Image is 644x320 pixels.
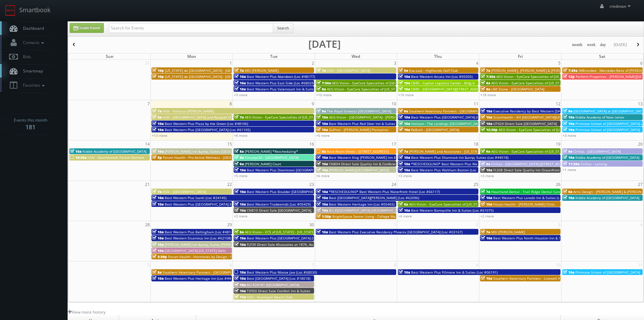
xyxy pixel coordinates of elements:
[270,54,278,59] span: Tue
[409,68,458,73] span: Eva-Last - Highlands Golf Club
[481,115,492,120] span: 10a
[398,173,412,178] a: +3 more
[316,155,328,160] span: 10a
[165,195,226,200] span: Best Western Plus Isanti (Loc #24145)
[316,189,328,194] span: 10a
[165,68,258,73] span: [US_STATE] de [GEOGRAPHIC_DATA] - [GEOGRAPHIC_DATA]
[393,221,397,228] span: 1
[234,295,246,299] span: 11a
[557,60,561,67] span: 5
[309,221,315,228] span: 30
[152,109,162,113] span: 7a
[563,189,572,194] span: 9a
[473,141,479,148] span: 18
[234,92,247,97] a: +3 more
[316,81,331,85] span: 7:30a
[229,100,233,107] span: 8
[557,221,561,228] span: 3
[234,68,244,73] span: 7a
[70,149,81,154] span: 10a
[399,270,410,275] span: 10a
[496,74,613,79] span: AEG Vision - EyeCare Specialties of [US_STATE] – [PERSON_NAME] Vision
[20,54,31,60] span: Bids
[152,115,162,120] span: 9a
[163,109,214,113] span: HGV - Pallazzo [PERSON_NAME]
[165,127,251,132] span: Best Western Plus [GEOGRAPHIC_DATA] (Loc #61105)
[575,270,640,275] span: Primrose School of [GEOGRAPHIC_DATA]
[316,92,332,97] a: +10 more
[20,25,44,31] span: Dashboard
[481,162,490,166] span: 9a
[234,87,246,91] span: 10a
[14,117,47,124] span: Events this month
[109,23,273,33] input: Search for Events
[493,236,591,240] span: Best Western Plus North Houston Inn & Suites (Loc #44475)
[247,202,311,207] span: Best Western Tradewinds (Loc #05429)
[563,270,574,275] span: 10a
[245,115,375,120] span: AEG Vision - EyeCare Specialties of [US_STATE] – EyeCare in [GEOGRAPHIC_DATA]
[226,221,233,228] span: 29
[5,5,16,16] img: smartbook-logo.png
[163,189,206,194] span: HGV - [GEOGRAPHIC_DATA]
[399,115,410,120] span: 10a
[580,162,607,166] span: Cirillas - Lansing
[611,41,629,49] button: [DATE]
[20,82,46,88] span: Favorites
[399,202,408,207] span: 8a
[316,115,328,120] span: 10a
[316,202,328,207] span: 10a
[327,87,441,91] span: AEG Vision - EyeCare Specialties of [US_STATE] - In Focus Vision Center
[245,162,281,166] span: [PERSON_NAME] Court
[399,109,408,113] span: 9a
[152,149,164,154] span: 10a
[152,155,162,160] span: 5p
[481,127,498,132] span: 12:30p
[144,221,150,228] span: 28
[234,214,247,218] a: +2 more
[575,195,639,200] span: Kiddie Academy of [GEOGRAPHIC_DATA]
[637,181,643,188] span: 27
[165,276,238,281] span: Best Western Plus Heritage Inn (Loc #44463)
[234,133,247,138] a: +8 more
[329,168,389,172] span: [PERSON_NAME][GEOGRAPHIC_DATA]
[247,87,338,91] span: Best Western Plus Valemount Inn & Suites (Loc #62120)
[481,81,490,85] span: 8a
[399,68,408,73] span: 9a
[316,121,328,126] span: 10a
[599,54,605,59] span: Sat
[234,74,246,79] span: 10a
[610,3,633,9] span: rredmon
[329,230,462,234] span: Best Western Plus Executive Residency Phoenix [GEOGRAPHIC_DATA] (Loc #03167)
[152,230,164,234] span: 10a
[316,214,331,219] span: 1:30p
[481,168,492,172] span: 10a
[311,261,315,269] span: 7
[152,195,164,200] span: 10a
[234,81,246,85] span: 10a
[393,261,397,269] span: 8
[598,41,609,49] button: day
[393,60,397,67] span: 3
[144,60,150,67] span: 31
[329,155,429,160] span: Best Western King [PERSON_NAME] Inn & Suites (Loc #62106)
[327,68,370,73] span: HGV - [GEOGRAPHIC_DATA]
[144,141,150,148] span: 14
[247,276,310,281] span: Best [GEOGRAPHIC_DATA] (Loc #18018)
[329,202,395,207] span: Best Western Heritage Inn (Loc #05465)
[308,41,341,47] h2: [DATE]
[247,208,352,213] span: CNB10 Direct Sale [GEOGRAPHIC_DATA], Ascend Hotel Collection
[411,115,497,120] span: Best Western Plus [GEOGRAPHIC_DATA] (Loc #64008)
[491,162,572,166] span: Cirillas - [GEOGRAPHIC_DATA] ([STREET_ADDRESS])
[332,214,398,219] span: BrightSpace Senior Living - College Walk
[481,230,490,234] span: 7a
[329,115,445,120] span: AEG Vision - [GEOGRAPHIC_DATA] - [PERSON_NAME][GEOGRAPHIC_DATA]
[245,68,279,73] span: MSI [PERSON_NAME]
[473,100,479,107] span: 11
[316,208,328,213] span: 10a
[585,41,598,49] button: week
[147,100,150,107] span: 7
[329,208,404,213] span: BU #[GEOGRAPHIC_DATA] [GEOGRAPHIC_DATA]
[168,254,264,259] span: Forum Health - Hormones by Design - New Braunfels Clinic
[399,208,410,213] span: 10a
[399,149,408,154] span: 7a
